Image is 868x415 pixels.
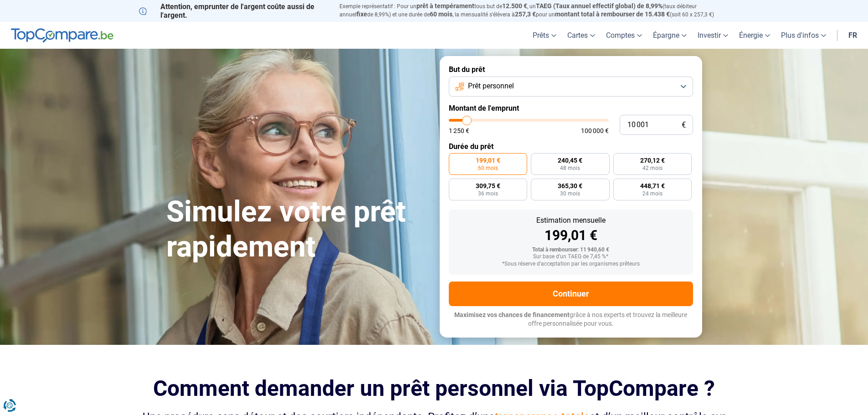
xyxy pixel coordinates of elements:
[476,183,500,189] span: 309,75 €
[502,2,527,10] span: 12.500 €
[456,254,686,260] div: Sur base d'un TAEG de 7,45 %*
[558,183,582,189] span: 365,30 €
[139,376,729,401] h2: Comment demander un prêt personnel via TopCompare ?
[640,157,665,164] span: 270,12 €
[560,191,580,196] span: 30 mois
[478,165,498,171] span: 60 mois
[555,10,670,18] span: montant total à rembourser de 15.438 €
[527,22,562,49] a: Prêts
[734,22,776,49] a: Énergie
[11,28,113,43] img: TopCompare
[356,10,367,18] span: fixe
[642,165,663,171] span: 42 mois
[536,2,663,10] span: TAEG (Taux annuel effectif global) de 8,99%
[468,81,514,91] span: Prêt personnel
[476,157,500,164] span: 199,01 €
[560,165,580,171] span: 48 mois
[456,217,686,224] div: Estimation mensuelle
[581,128,609,134] span: 100 000 €
[449,282,693,306] button: Continuer
[449,142,693,151] label: Durée du prêt
[515,10,536,18] span: 257,3 €
[843,22,863,49] a: fr
[454,311,570,318] span: Maximisez vos chances de financement
[682,121,686,129] span: €
[139,2,329,20] p: Attention, emprunter de l'argent coûte aussi de l'argent.
[456,261,686,267] div: *Sous réserve d'acceptation par les organismes prêteurs
[449,77,693,97] button: Prêt personnel
[456,247,686,253] div: Total à rembourser: 11 940,60 €
[647,22,692,49] a: Épargne
[640,183,665,189] span: 448,71 €
[449,104,693,113] label: Montant de l'emprunt
[416,2,474,10] span: prêt à tempérament
[166,195,429,265] h1: Simulez votre prêt rapidement
[456,229,686,242] div: 199,01 €
[449,311,693,328] p: grâce à nos experts et trouvez la meilleure offre personnalisée pour vous.
[558,157,582,164] span: 240,45 €
[776,22,832,49] a: Plus d'infos
[562,22,601,49] a: Cartes
[692,22,734,49] a: Investir
[601,22,647,49] a: Comptes
[449,128,469,134] span: 1 250 €
[430,10,452,18] span: 60 mois
[478,191,498,196] span: 36 mois
[339,2,729,19] p: Exemple représentatif : Pour un tous but de , un (taux débiteur annuel de 8,99%) et une durée de ...
[449,65,693,74] label: But du prêt
[642,191,663,196] span: 24 mois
